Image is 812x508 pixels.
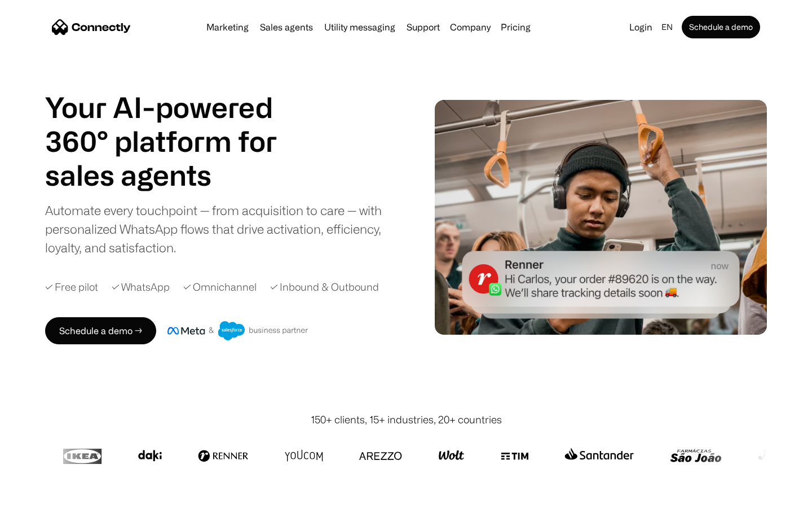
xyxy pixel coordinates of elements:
[311,412,502,427] div: 150+ clients, 15+ industries, 20+ countries
[496,23,535,32] a: Pricing
[661,19,673,35] div: en
[270,279,379,295] div: ✓ Inbound & Outbound
[682,16,760,38] a: Schedule a demo
[402,23,444,32] a: Support
[202,23,253,32] a: Marketing
[183,279,257,295] div: ✓ Omnichannel
[45,317,156,344] a: Schedule a demo →
[23,488,68,504] ul: Language list
[320,23,400,32] a: Utility messaging
[625,19,657,35] a: Login
[45,201,400,257] div: Automate every touchpoint — from acquisition to care — with personalized WhatsApp flows that driv...
[45,158,304,192] h1: sales agents
[11,487,68,504] aside: Language selected: English
[450,19,491,35] div: Company
[167,321,308,340] img: Meta and Salesforce business partner badge.
[112,279,170,295] div: ✓ WhatsApp
[255,23,317,32] a: Sales agents
[45,90,304,158] h1: Your AI-powered 360° platform for
[45,279,98,295] div: ✓ Free pilot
